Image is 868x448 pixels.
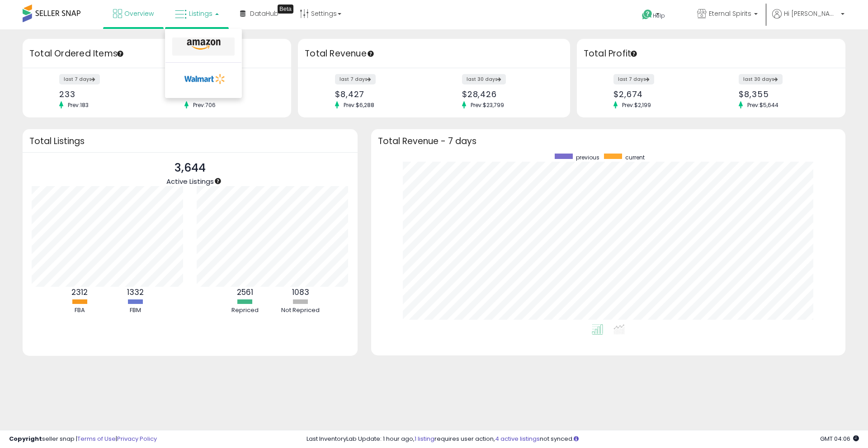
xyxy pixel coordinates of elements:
div: 821 [184,89,275,99]
span: Prev: $6,288 [339,101,379,109]
div: Repriced [218,306,272,315]
span: Prev: 706 [189,101,220,109]
span: current [625,154,645,161]
div: 233 [59,89,150,99]
h3: Total Revenue [305,47,563,60]
span: Overview [124,9,154,18]
span: Listings [189,9,212,18]
span: previous [576,154,599,161]
div: Tooltip anchor [630,50,638,58]
b: 2561 [237,287,253,298]
label: last 7 days [59,74,100,84]
h3: Total Profit [584,47,839,60]
b: 2312 [71,287,88,298]
h3: Total Revenue - 7 days [378,138,839,145]
div: FBA [52,306,107,315]
div: $2,674 [613,89,704,99]
div: Tooltip anchor [367,50,375,58]
span: Active Listings [166,177,214,186]
label: last 30 days [739,74,783,84]
b: 1332 [127,287,144,298]
span: Prev: $5,644 [743,101,783,109]
span: Help [653,12,665,19]
span: Prev: $2,199 [618,101,656,109]
div: Not Repriced [274,306,328,315]
div: Tooltip anchor [214,177,222,185]
span: Prev: 183 [63,101,93,109]
div: $8,355 [739,89,830,99]
h3: Total Ordered Items [29,47,284,60]
span: DataHub [250,9,278,18]
i: Get Help [642,9,653,20]
div: FBM [108,306,162,315]
div: Tooltip anchor [278,5,293,14]
a: Hi [PERSON_NAME] [772,9,844,29]
div: $28,426 [462,89,554,99]
label: last 7 days [613,74,654,84]
label: last 7 days [335,74,376,84]
div: $8,427 [335,89,427,99]
span: Prev: $23,799 [466,101,509,109]
a: Help [635,2,683,29]
label: last 30 days [462,74,506,84]
p: 3,644 [166,159,214,177]
h3: Total Listings [29,138,351,145]
span: Hi [PERSON_NAME] [784,9,838,18]
div: Tooltip anchor [116,50,124,58]
span: Eternal Spirits [709,9,751,18]
b: 1083 [292,287,309,298]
